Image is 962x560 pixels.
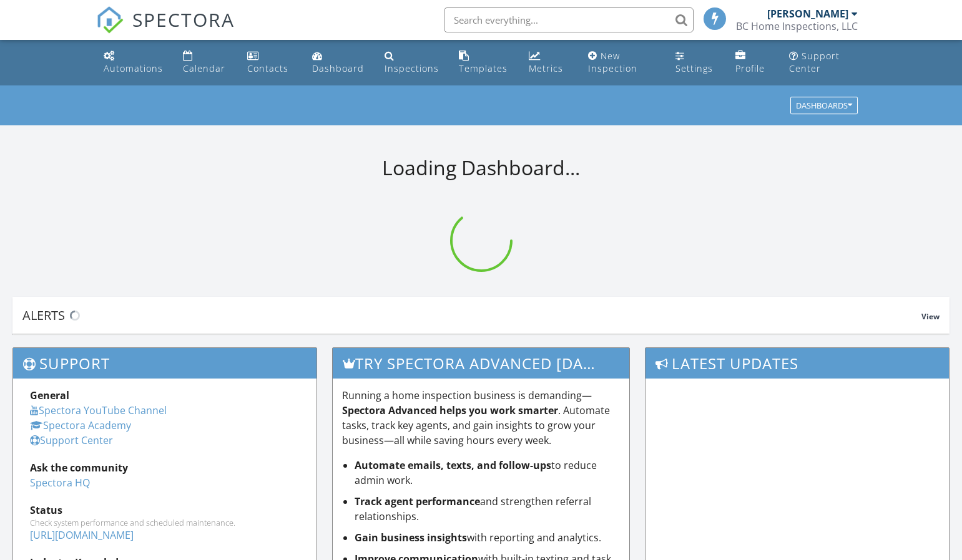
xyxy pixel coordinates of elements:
a: Company Profile [730,45,774,80]
a: Support Center [784,45,863,80]
div: BC Home Inspections, LLC [736,20,858,32]
h3: Support [13,348,317,379]
div: Settings [675,62,713,74]
div: Automations [104,62,163,74]
a: Inspections [380,45,444,80]
input: Search everything... [444,7,694,32]
div: Dashboards [796,102,852,110]
a: Spectora HQ [30,476,90,490]
div: Profile [735,62,765,74]
strong: Spectora Advanced helps you work smarter [342,403,558,417]
strong: General [30,389,69,402]
div: New Inspection [588,50,637,74]
div: Metrics [529,62,563,74]
a: [URL][DOMAIN_NAME] [30,528,134,542]
span: SPECTORA [132,6,235,32]
p: Running a home inspection business is demanding— . Automate tasks, track key agents, and gain ins... [342,388,619,448]
div: Check system performance and scheduled maintenance. [30,518,300,528]
a: SPECTORA [96,17,235,43]
a: Spectora Academy [30,418,131,432]
a: New Inspection [583,45,661,80]
li: with reporting and analytics. [355,530,619,545]
button: Dashboards [790,97,858,115]
div: Alerts [22,307,921,324]
strong: Automate emails, texts, and follow-ups [355,458,551,472]
a: Support Center [30,433,113,447]
div: Contacts [247,62,288,74]
div: [PERSON_NAME] [767,7,848,20]
div: Ask the community [30,460,300,475]
strong: Gain business insights [355,531,467,544]
strong: Track agent performance [355,495,480,508]
a: Calendar [178,45,232,80]
a: Automations (Basic) [99,45,168,80]
h3: Latest Updates [645,348,949,379]
a: Dashboard [307,45,370,80]
img: The Best Home Inspection Software - Spectora [96,6,124,34]
div: Dashboard [312,62,364,74]
li: and strengthen referral relationships. [355,494,619,524]
div: Support Center [789,50,840,74]
div: Status [30,503,300,518]
a: Metrics [524,45,573,80]
div: Templates [459,62,508,74]
a: Contacts [242,45,297,80]
div: Calendar [183,62,225,74]
a: Templates [454,45,514,80]
li: to reduce admin work. [355,458,619,488]
h3: Try spectora advanced [DATE] [333,348,629,379]
div: Inspections [385,62,439,74]
span: View [921,311,940,322]
a: Spectora YouTube Channel [30,403,167,417]
a: Settings [670,45,720,80]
